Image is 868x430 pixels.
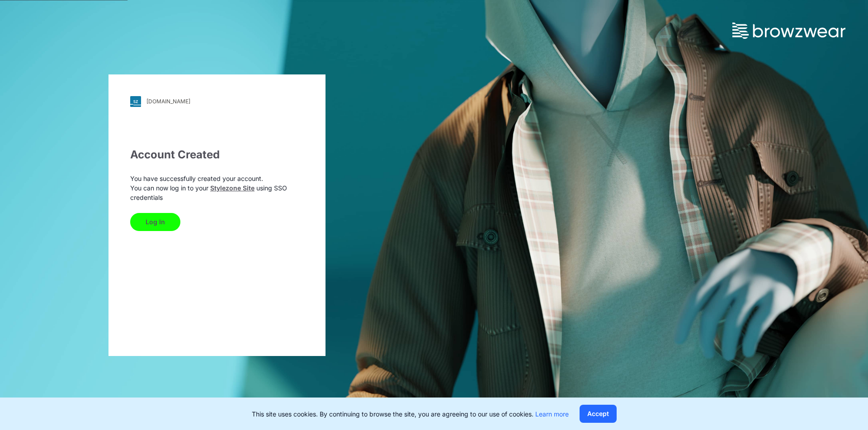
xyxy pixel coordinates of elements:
a: [DOMAIN_NAME] [130,96,304,107]
a: Learn more [535,410,569,418]
button: Log In [130,213,180,231]
a: Stylezone Site [210,184,255,192]
p: You have successfully created your account. [130,174,304,183]
img: svg+xml;base64,PHN2ZyB3aWR0aD0iMjgiIGhlaWdodD0iMjgiIHZpZXdCb3g9IjAgMCAyOCAyOCIgZmlsbD0ibm9uZSIgeG... [130,96,141,107]
button: Accept [580,405,617,423]
div: Account Created [130,147,304,163]
p: You can now log in to your using SSO credentials [130,183,304,202]
img: browzwear-logo.73288ffb.svg [732,23,845,39]
div: [DOMAIN_NAME] [146,98,190,105]
p: This site uses cookies. By continuing to browse the site, you are agreeing to our use of cookies. [252,409,569,419]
